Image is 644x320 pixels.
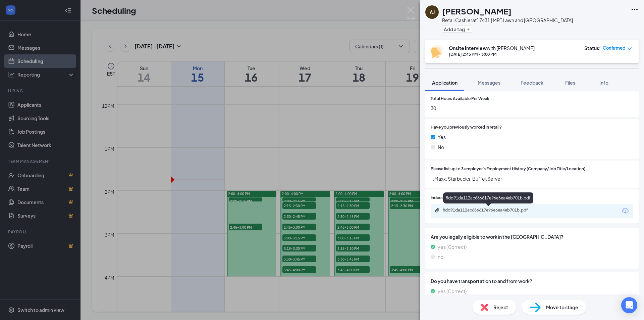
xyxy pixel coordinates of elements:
span: down [627,46,632,51]
span: Messages [478,80,500,86]
span: Files [565,80,575,86]
div: 8dd91da112ac686617e96e6ea4eb701b.pdf [443,208,537,213]
span: Have you previously worked in retail? [431,124,502,131]
span: TJMaxx, Starbucks, Buffet Server [431,175,633,182]
span: Feedback [521,80,543,86]
span: No [438,143,444,151]
span: Do you have transportation to and from work? [431,277,633,285]
span: Move to stage [546,304,578,311]
div: AJ [430,9,435,15]
svg: Plus [466,27,470,31]
div: Retail Cashier at 17431 | MRT Lawn and [GEOGRAPHIC_DATA] [442,17,573,24]
div: Open Intercom Messenger [621,297,637,313]
a: Paperclip8dd91da112ac686617e96e6ea4eb701b.pdf [435,208,543,214]
span: Reject [493,304,508,311]
span: Confirmed [603,45,626,51]
span: yes (Correct) [438,287,467,295]
span: no [438,253,443,261]
h1: [PERSON_NAME] [442,5,512,17]
span: yes (Correct) [438,243,467,250]
span: Indeed Resume [431,195,460,201]
b: Onsite Interview [449,45,487,51]
span: Yes [438,133,446,141]
span: Info [599,80,608,86]
button: PlusAdd a tag [442,26,472,33]
span: Total Hours Available Per Week [431,96,489,102]
span: Please list up to 3 employer's Employment History (Company/Job Title/Location) [431,166,585,172]
div: 8dd91da112ac686617e96e6ea4eb701b.pdf [443,192,533,203]
span: Application [432,80,458,86]
div: with [PERSON_NAME] [449,45,535,51]
div: Status : [584,45,601,51]
span: Are you legally eligible to work in the [GEOGRAPHIC_DATA]? [431,233,633,240]
svg: Ellipses [631,5,639,13]
svg: Paperclip [435,208,440,213]
svg: Download [621,207,629,215]
div: [DATE] 2:45 PM - 3:00 PM [449,51,535,57]
span: 30 [431,104,633,112]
